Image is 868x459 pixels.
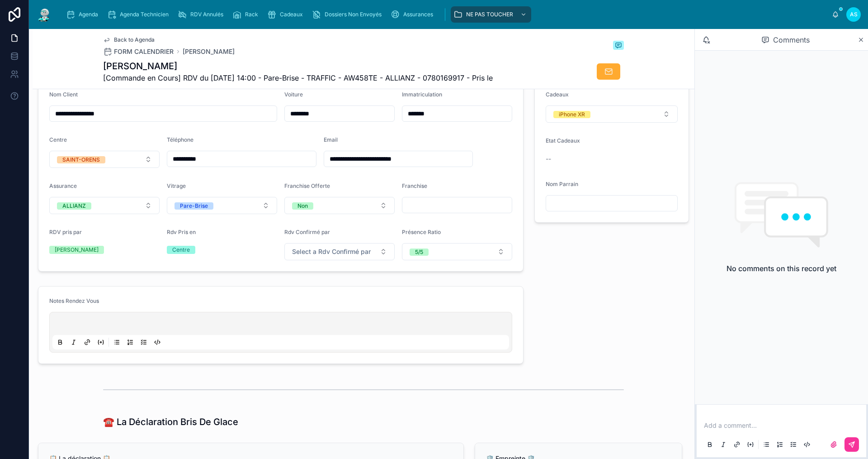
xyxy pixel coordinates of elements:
[230,6,264,23] a: Rack
[49,297,99,304] span: Notes Rendez Vous
[167,136,193,143] span: Téléphone
[546,105,678,123] button: Select Button
[403,11,433,18] span: Assurances
[104,6,175,23] a: Agenda Technicien
[49,91,78,98] span: Nom Client
[114,47,174,56] span: FORM CALENDRIER
[62,202,86,210] div: ALLIANZ
[103,47,174,56] a: FORM CALENDRIER
[284,182,330,189] span: Franchise Offerte
[103,60,493,72] h1: [PERSON_NAME]
[451,6,531,23] a: NE PAS TOUCHER
[49,229,82,235] span: RDV pris par
[49,136,67,143] span: Centre
[280,11,303,18] span: Cadeaux
[172,246,190,254] div: Centre
[388,6,439,23] a: Assurances
[62,156,100,163] div: SAINT-ORENS
[175,6,230,23] a: RDV Annulés
[284,229,330,235] span: Rdv Confirmé par
[850,11,858,18] span: AS
[103,36,155,43] a: Back to Agenda
[546,154,551,163] span: --
[79,11,98,18] span: Agenda
[63,6,104,23] a: Agenda
[49,197,160,214] button: Select Button
[36,7,52,22] img: App logo
[60,5,832,24] div: scrollable content
[284,91,303,98] span: Voiture
[245,11,258,18] span: Rack
[284,243,395,260] button: Select Button
[297,202,308,210] div: Non
[324,136,338,143] span: Email
[546,91,569,98] span: Cadeaux
[167,182,186,189] span: Vitrage
[167,197,277,214] button: Select Button
[114,36,155,43] span: Back to Agenda
[726,263,836,274] h2: No comments on this record yet
[264,6,309,23] a: Cadeaux
[559,111,585,118] div: iPhone XR
[546,137,580,144] span: Etat Cadeaux
[292,247,371,256] span: Select a Rdv Confirmé par
[180,202,208,210] div: Pare-Brise
[402,182,427,189] span: Franchise
[190,11,223,18] span: RDV Annulés
[402,243,512,260] button: Select Button
[325,11,382,18] span: Dossiers Non Envoyés
[415,249,423,256] div: 5/5
[49,182,77,189] span: Assurance
[284,197,395,214] button: Select Button
[167,229,196,235] span: Rdv Pris en
[55,246,99,254] div: [PERSON_NAME]
[402,91,442,98] span: Immatriculation
[103,72,493,83] span: [Commande en Cours] RDV du [DATE] 14:00 - Pare-Brise - TRAFFIC - AW458TE - ALLIANZ - 0780169917 -...
[402,229,441,235] span: Présence Ratio
[546,181,578,187] span: Nom Parrain
[120,11,169,18] span: Agenda Technicien
[49,151,160,168] button: Select Button
[773,34,810,45] span: Comments
[183,47,235,56] a: [PERSON_NAME]
[309,6,388,23] a: Dossiers Non Envoyés
[103,416,238,428] h1: ☎️ La Déclaration Bris De Glace
[466,11,513,18] span: NE PAS TOUCHER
